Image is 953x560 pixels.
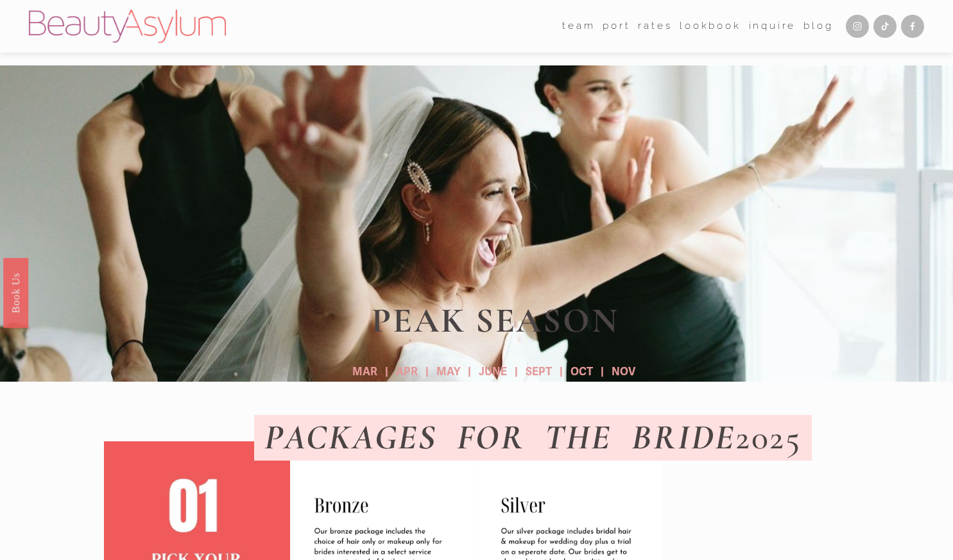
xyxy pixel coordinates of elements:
[352,365,635,378] strong: MAR | APR | MAY | JUNE | SEPT | OCT | NOV
[803,17,833,36] a: Blog
[372,300,619,342] strong: PEAK SEASON
[901,15,924,38] a: Facebook
[562,17,595,35] span: team
[562,17,595,36] a: folder dropdown
[29,10,226,43] img: Beauty Asylum | Bridal Hair &amp; Makeup Charlotte &amp; Atlanta
[603,17,630,36] a: port
[873,15,897,38] a: TikTok
[3,257,28,327] a: Book Us
[680,17,741,36] a: Lookbook
[846,15,869,38] a: Instagram
[638,17,672,36] a: Rates
[254,419,811,457] h1: 2025
[749,17,796,36] a: Inquire
[264,416,735,459] em: PACKAGES FOR THE BRIDE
